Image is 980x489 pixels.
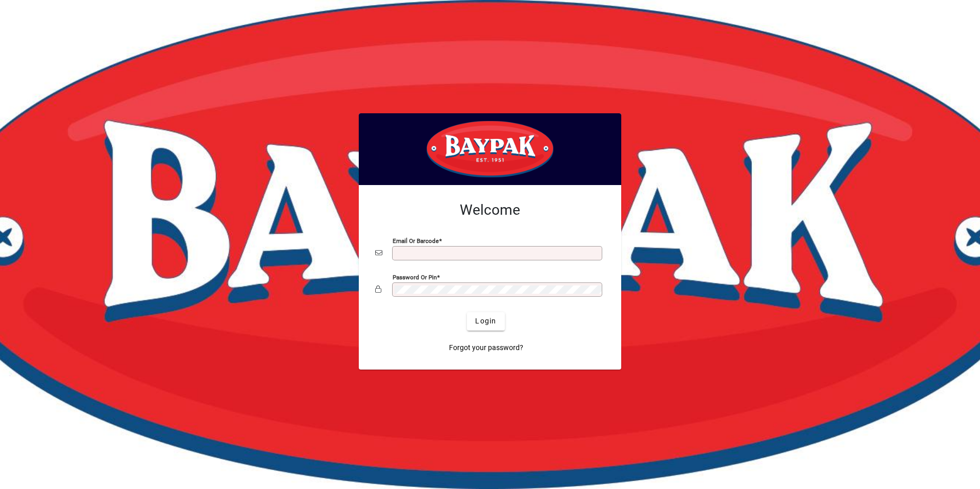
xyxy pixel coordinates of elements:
a: Forgot your password? [445,339,527,357]
span: Forgot your password? [449,342,523,353]
h2: Welcome [375,201,605,219]
button: Login [467,312,504,331]
mat-label: Email or Barcode [393,237,439,244]
mat-label: Password or Pin [393,273,437,280]
span: Login [475,316,496,327]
